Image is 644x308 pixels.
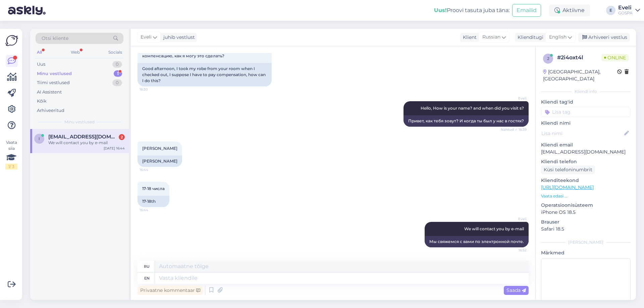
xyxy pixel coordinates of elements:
[144,261,150,272] div: ru
[541,158,631,165] p: Kliendi telefon
[5,34,18,47] img: Askly Logo
[464,226,524,231] span: We will contact you by e-mail
[482,34,500,41] span: Russian
[547,56,549,61] span: 2
[541,202,631,209] p: Operatsioonisüsteem
[140,207,165,212] span: 16:44
[48,134,118,140] span: iljabaikovs278@gmail.com
[549,4,590,16] div: Aktiivne
[69,48,81,57] div: Web
[140,167,165,172] span: 16:44
[404,115,529,127] div: Привет, как тебя зовут? И когда ты был у нас в гостях?
[541,209,631,216] p: iPhone OS 18.5
[138,286,203,295] div: Privaatne kommentaar
[460,34,477,41] div: Klient
[48,140,125,146] div: We will contact you by e-mail
[142,146,177,151] span: [PERSON_NAME]
[541,130,623,137] input: Lisa nimi
[501,96,527,101] span: Eveli
[37,98,47,105] div: Kõik
[434,7,447,13] b: Uus!
[541,107,631,117] input: Lisa tag
[37,61,45,68] div: Uus
[515,34,543,41] div: Klienditugi
[501,217,527,222] span: Eveli
[141,34,152,41] span: Eveli
[112,61,122,68] div: 0
[541,193,631,199] p: Vaata edasi ...
[541,226,631,233] p: Safari 18.5
[104,146,125,151] div: [DATE] 16:44
[541,88,631,95] div: Kliendi info
[541,148,631,156] p: [EMAIL_ADDRESS][DOMAIN_NAME]
[37,70,72,77] div: Minu vestlused
[618,10,633,16] div: GOSPA
[601,54,629,61] span: Online
[421,106,524,111] span: Hello, How is your name? and when did you visit s?
[119,134,125,140] div: 2
[541,177,631,184] p: Klienditeekond
[37,89,62,96] div: AI Assistent
[618,5,633,10] div: Eveli
[434,6,509,14] div: Proovi tasuta juba täna:
[5,164,17,170] div: 1 / 3
[144,272,150,284] div: en
[425,236,529,247] div: Мы свяжемся с вами по электронной почте.
[36,48,43,57] div: All
[138,196,169,207] div: 17-18th
[138,156,182,167] div: [PERSON_NAME]
[140,87,165,92] span: 16:30
[114,70,122,77] div: 1
[142,186,165,191] span: 17-18 числа
[138,63,272,86] div: Good afternoon, I took my robe from your room when I checked out, I suppose I have to pay compens...
[161,34,195,41] div: juhib vestlust
[541,239,631,245] div: [PERSON_NAME]
[541,249,631,256] p: Märkmed
[541,141,631,148] p: Kliendi email
[39,136,40,141] span: i
[501,248,527,253] span: 16:52
[506,287,526,293] span: Saada
[541,219,631,226] p: Brauser
[543,68,617,82] div: [GEOGRAPHIC_DATA], [GEOGRAPHIC_DATA]
[541,99,631,106] p: Kliendi tag'id
[42,35,68,42] span: Otsi kliente
[107,48,123,57] div: Socials
[501,127,527,132] span: Nähtud ✓ 16:39
[37,79,70,86] div: Tiimi vestlused
[618,5,640,16] a: EveliGOSPA
[112,79,122,86] div: 0
[557,54,601,62] div: # 2i4oxt4l
[541,165,595,174] div: Küsi telefoninumbrit
[578,33,630,42] div: Arhiveeri vestlus
[541,120,631,127] p: Kliendi nimi
[37,107,64,114] div: Arhiveeritud
[64,119,95,125] span: Minu vestlused
[549,34,567,41] span: English
[512,4,541,17] button: Emailid
[541,184,594,190] a: [URL][DOMAIN_NAME]
[5,139,17,170] div: Vaata siia
[606,6,615,15] div: E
